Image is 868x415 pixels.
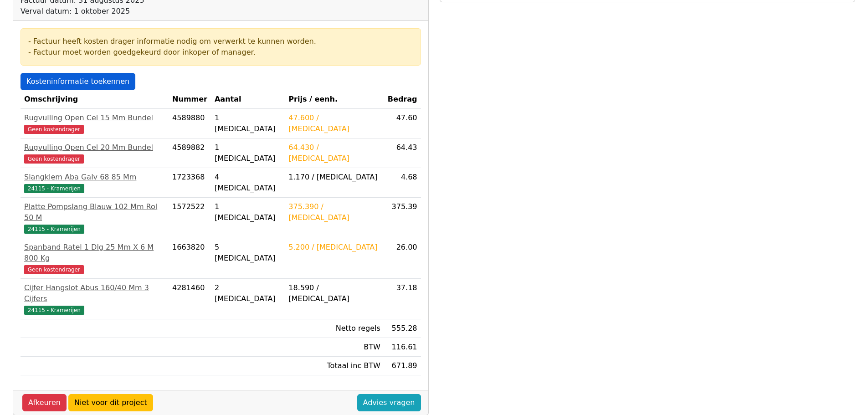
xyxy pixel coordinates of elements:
[24,142,165,153] div: Rugvulling Open Cel 20 Mm Bundel
[24,113,165,134] a: Rugvulling Open Cel 15 Mm BundelGeen kostendrager
[22,394,67,411] a: Afkeuren
[24,113,165,123] div: Rugvulling Open Cel 15 Mm Bundel
[285,338,384,357] td: BTW
[285,90,384,109] th: Prijs / eenh.
[169,109,211,138] td: 4589880
[24,184,84,193] span: 24115 - Kramerijen
[288,113,380,134] div: 47.600 / [MEDICAL_DATA]
[215,172,281,194] div: 4 [MEDICAL_DATA]
[288,282,380,304] div: 18.590 / [MEDICAL_DATA]
[384,279,421,319] td: 37.18
[288,201,380,223] div: 375.390 / [MEDICAL_DATA]
[384,198,421,238] td: 375.39
[215,242,281,264] div: 5 [MEDICAL_DATA]
[169,198,211,238] td: 1572522
[288,172,380,183] div: 1.170 / [MEDICAL_DATA]
[24,201,165,223] div: Platte Pompslang Blauw 102 Mm Rol 50 M
[285,357,384,375] td: Totaal inc BTW
[24,125,84,134] span: Geen kostendrager
[215,113,281,134] div: 1 [MEDICAL_DATA]
[24,282,165,304] div: Cijfer Hangslot Abus 160/40 Mm 3 Cijfers
[288,142,380,164] div: 64.430 / [MEDICAL_DATA]
[24,242,165,275] a: Spanband Ratel 1 Dlg 25 Mm X 6 M 800 KgGeen kostendrager
[215,142,281,164] div: 1 [MEDICAL_DATA]
[215,201,281,223] div: 1 [MEDICAL_DATA]
[384,357,421,375] td: 671.89
[384,138,421,168] td: 64.43
[169,168,211,198] td: 1723368
[384,238,421,279] td: 26.00
[28,47,413,58] div: - Factuur moet worden goedgekeurd door inkoper of manager.
[384,90,421,109] th: Bedrag
[24,172,165,194] a: Slangklem Aba Galv 68 85 Mm24115 - Kramerijen
[169,138,211,168] td: 4589882
[21,90,169,109] th: Omschrijving
[24,154,84,164] span: Geen kostendrager
[384,338,421,357] td: 116.61
[24,282,165,315] a: Cijfer Hangslot Abus 160/40 Mm 3 Cijfers24115 - Kramerijen
[68,394,153,411] a: Niet voor dit project
[285,319,384,338] td: Netto regels
[24,306,84,315] span: 24115 - Kramerijen
[211,90,285,109] th: Aantal
[21,73,135,90] a: Kosteninformatie toekennen
[288,242,380,253] div: 5.200 / [MEDICAL_DATA]
[24,265,84,274] span: Geen kostendrager
[28,36,413,47] div: - Factuur heeft kosten drager informatie nodig om verwerkt te kunnen worden.
[215,282,281,304] div: 2 [MEDICAL_DATA]
[384,168,421,198] td: 4.68
[384,109,421,138] td: 47.60
[21,6,272,17] div: Verval datum: 1 oktober 2025
[357,394,421,411] a: Advies vragen
[24,225,84,234] span: 24115 - Kramerijen
[24,142,165,164] a: Rugvulling Open Cel 20 Mm BundelGeen kostendrager
[384,319,421,338] td: 555.28
[24,242,165,264] div: Spanband Ratel 1 Dlg 25 Mm X 6 M 800 Kg
[24,172,165,183] div: Slangklem Aba Galv 68 85 Mm
[169,238,211,279] td: 1663820
[169,90,211,109] th: Nummer
[169,279,211,319] td: 4281460
[24,201,165,234] a: Platte Pompslang Blauw 102 Mm Rol 50 M24115 - Kramerijen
